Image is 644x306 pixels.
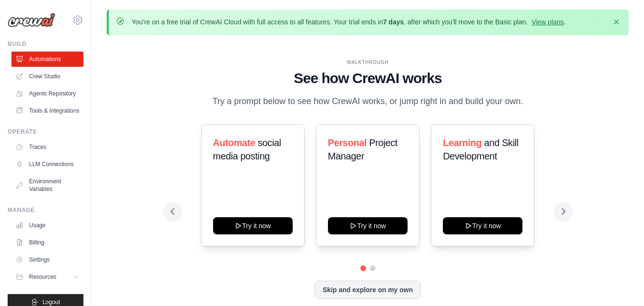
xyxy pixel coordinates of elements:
[213,137,281,161] span: social media posting
[443,217,522,234] button: Try it now
[8,206,83,214] div: Manage
[11,69,83,84] a: Crew Studio
[11,139,83,155] a: Traces
[11,86,83,101] a: Agents Repository
[213,137,256,148] span: Automate
[11,218,83,233] a: Usage
[11,269,83,285] button: Resources
[29,273,56,281] span: Resources
[383,18,404,26] strong: 7 days
[8,40,83,48] div: Build
[11,103,83,118] a: Tools & Integrations
[171,70,565,87] h1: See how CrewAI works
[11,52,83,67] a: Automations
[315,281,421,299] button: Skip and explore on my own
[132,17,566,27] p: You're on a free trial of CrewAI Cloud with full access to all features. Your trial ends in , aft...
[171,59,565,66] div: WALKTHROUGH
[328,137,367,148] span: Personal
[11,252,83,267] a: Settings
[443,137,518,161] span: and Skill Development
[8,128,83,136] div: Operate
[213,217,293,234] button: Try it now
[532,18,563,26] a: View plans
[328,137,398,161] span: Project Manager
[443,137,481,148] span: Learning
[11,157,83,172] a: LLM Connections
[11,235,83,250] a: Billing
[328,217,408,234] button: Try it now
[208,95,528,108] p: Try a prompt below to see how CrewAI works, or jump right in and build your own.
[42,298,60,306] span: Logout
[11,174,83,197] a: Environment Variables
[8,13,55,27] img: Logo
